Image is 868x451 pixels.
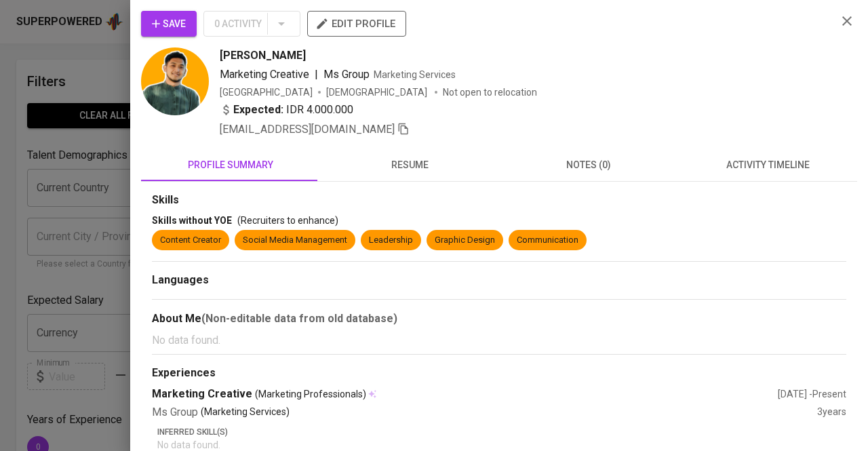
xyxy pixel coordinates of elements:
b: (Non-editable data from old database) [201,312,397,325]
div: [GEOGRAPHIC_DATA] [220,85,313,99]
span: (Marketing Professionals) [255,387,366,401]
span: [EMAIL_ADDRESS][DOMAIN_NAME] [220,123,395,136]
b: Expected: [233,102,283,118]
p: Not open to relocation [443,85,537,99]
div: Languages [152,273,846,288]
span: Ms Group [323,68,370,81]
div: Marketing Creative [152,387,778,402]
button: edit profile [307,11,406,37]
div: Communication [517,234,578,247]
div: Leadership [369,234,413,247]
div: Social Media Management [243,234,347,247]
span: Save [152,16,186,33]
a: edit profile [307,18,406,28]
span: resume [328,157,491,174]
span: Skills without YOE [152,215,232,226]
div: [DATE] - Present [778,387,846,401]
span: [PERSON_NAME] [220,47,306,64]
p: (Marketing Services) [201,405,290,420]
div: 3 years [817,405,846,420]
div: Experiences [152,366,846,381]
div: Skills [152,193,846,208]
span: Marketing Creative [220,68,309,81]
span: Marketing Services [374,69,456,80]
span: | [315,66,318,83]
span: [DEMOGRAPHIC_DATA] [326,85,429,99]
div: Content Creator [160,234,221,247]
div: Graphic Design [435,234,495,247]
span: (Recruiters to enhance) [237,215,338,226]
p: Inferred Skill(s) [157,426,846,438]
span: profile summary [149,157,312,174]
span: activity timeline [686,157,849,174]
div: About Me [152,311,846,327]
span: notes (0) [507,157,670,174]
p: No data found. [152,332,846,349]
span: edit profile [318,15,395,33]
div: Ms Group [152,405,817,420]
img: 5aac57a4b17c58111d35d8a674263c24.jpg [141,47,209,115]
button: Save [141,11,197,37]
div: IDR 4.000.000 [220,102,353,118]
